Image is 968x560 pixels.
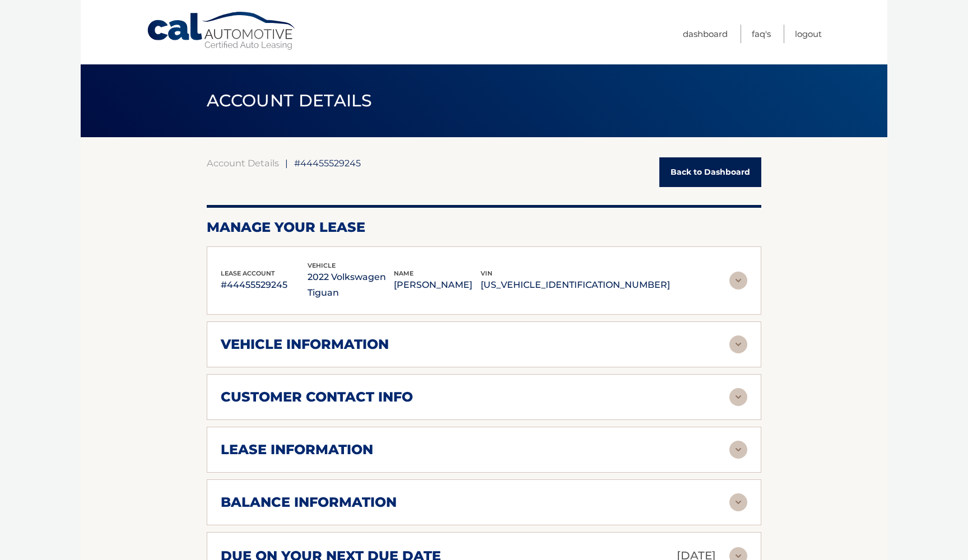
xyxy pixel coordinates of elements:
[481,269,492,277] span: vin
[729,441,747,459] img: accordion-rest.svg
[795,25,822,43] a: Logout
[294,157,361,169] span: #44455529245
[683,25,728,43] a: Dashboard
[207,90,373,111] span: ACCOUNT DETAILS
[221,336,389,353] h2: vehicle information
[221,441,373,458] h2: lease information
[308,262,336,269] span: vehicle
[729,272,747,290] img: accordion-rest.svg
[207,157,279,169] a: Account Details
[207,219,761,236] h2: Manage Your Lease
[394,269,413,277] span: name
[221,277,308,293] p: #44455529245
[659,157,761,187] a: Back to Dashboard
[752,25,771,43] a: FAQ's
[729,388,747,406] img: accordion-rest.svg
[729,493,747,511] img: accordion-rest.svg
[308,269,394,301] p: 2022 Volkswagen Tiguan
[221,269,275,277] span: lease account
[221,389,413,405] h2: customer contact info
[481,277,670,293] p: [US_VEHICLE_IDENTIFICATION_NUMBER]
[285,157,288,169] span: |
[729,335,747,353] img: accordion-rest.svg
[221,494,397,511] h2: balance information
[146,11,297,51] a: Cal Automotive
[394,277,481,293] p: [PERSON_NAME]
